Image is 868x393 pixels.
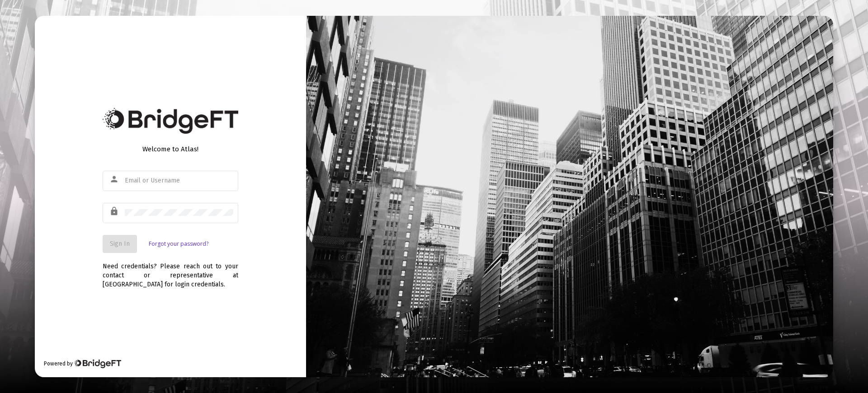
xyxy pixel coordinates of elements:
[44,359,121,368] div: Powered by
[74,359,121,368] img: Bridge Financial Technology Logo
[110,240,130,248] span: Sign In
[103,253,238,289] div: Need credentials? Please reach out to your contact or representative at [GEOGRAPHIC_DATA] for log...
[109,174,120,185] mat-icon: person
[103,145,238,154] div: Welcome to Atlas!
[103,108,238,134] img: Bridge Financial Technology Logo
[103,235,137,253] button: Sign In
[149,239,208,248] a: Forgot your password?
[125,177,233,184] input: Email or Username
[109,206,120,217] mat-icon: lock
